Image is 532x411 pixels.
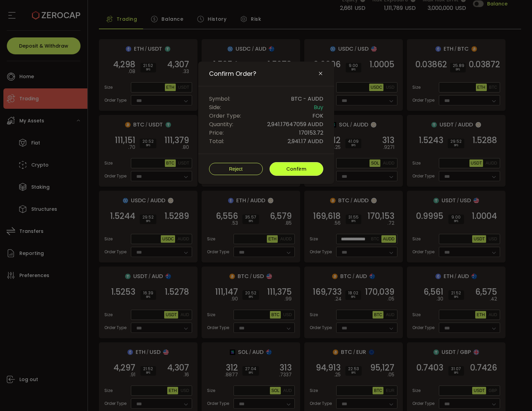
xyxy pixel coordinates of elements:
[209,103,221,112] span: Side:
[312,112,323,120] span: FOK
[209,129,224,137] span: Price:
[314,103,323,112] span: Buy
[267,120,323,129] span: 2,941.17647059 AUDD
[286,166,306,172] span: Confirm
[451,338,532,411] iframe: Chat Widget
[270,162,323,176] button: Confirm
[198,62,334,184] div: Confirm Order?
[291,95,323,103] span: BTC - AUDD
[209,163,263,175] button: Reject
[299,129,323,137] span: 170153.72
[318,71,323,77] button: Close
[209,112,241,120] span: Order Type:
[209,137,224,145] span: Total:
[229,166,243,172] span: Reject
[209,120,233,129] span: Quantity:
[209,70,256,78] span: Confirm Order?
[209,95,230,103] span: Symbol:
[288,137,323,145] span: 2,941.17 AUDD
